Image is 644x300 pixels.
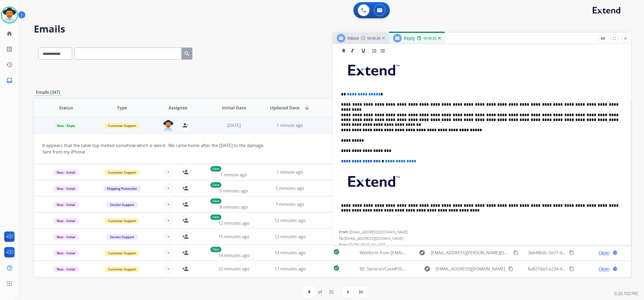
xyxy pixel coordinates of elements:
span: + [167,249,170,256]
span: New - Initial [53,250,78,256]
div: Sent from my iPhone [42,149,511,155]
mat-icon: list_alt [6,46,13,52]
span: Open [599,266,610,272]
span: Customer Support [105,123,140,128]
span: 00:00:28 [367,36,380,41]
mat-icon: remove_red_eye [601,36,605,41]
span: 3eb48b0c-5e77-46ed-a7b8-e7fa9fb180fe [528,250,608,256]
span: + [167,233,170,240]
button: + [163,215,174,226]
mat-icon: inbox [6,77,13,84]
span: Open [599,249,610,256]
span: + [167,185,170,191]
mat-icon: person_add [182,201,189,208]
mat-icon: person_add [182,217,189,224]
span: Customer Support [105,266,140,272]
img: agent-avatar [163,120,174,131]
mat-icon: language [613,266,617,271]
div: Bullet List [379,47,387,55]
span: 15 minutes ago [218,234,250,240]
span: Updated Date [270,105,299,111]
span: [EMAIL_ADDRESS][DOMAIN_NAME] [349,229,408,234]
span: Reply [404,35,415,41]
span: New - Reply [54,123,78,128]
mat-icon: person_add [182,249,189,256]
p: New [210,166,221,172]
mat-icon: check_circle [333,249,340,255]
span: 00:00:25 [423,36,436,41]
span: Service Support [107,202,137,208]
mat-icon: content_copy [569,266,574,271]
button: + [163,231,174,242]
span: Service Support [107,234,137,240]
span: + [167,266,170,272]
span: + [167,217,170,224]
span: [EMAIL_ADDRESS][DOMAIN_NAME] [436,266,505,272]
span: Assignee [169,105,187,111]
span: 17 minutes ago [275,266,306,272]
div: of [318,289,322,295]
span: New - Initial [53,170,78,175]
mat-icon: explore [419,249,425,256]
mat-icon: content_copy [508,266,513,271]
mat-icon: home [6,30,13,37]
mat-icon: content_copy [569,250,574,255]
mat-icon: last_page [357,289,364,295]
mat-icon: person_add [182,233,189,240]
span: 5 minutes ago [276,185,304,191]
span: 1 minute ago [277,169,303,175]
span: + [167,201,170,208]
span: New - Initial [53,186,78,191]
mat-icon: fullscreen [612,36,617,41]
div: To: [339,236,625,241]
mat-icon: history [6,62,13,68]
p: 0.20.1027RC [614,290,639,297]
mat-icon: person_remove [182,122,189,128]
span: [EMAIL_ADDRESS][PERSON_NAME][DOMAIN_NAME] [431,249,510,256]
span: 7 minutes ago [276,201,304,207]
span: + [167,169,170,175]
span: 5 minutes ago [219,188,248,194]
span: New - Initial [53,218,78,224]
span: 8 minutes ago [219,204,248,210]
span: Customer Support [105,250,140,256]
button: + [163,247,174,258]
div: 35 [325,287,338,297]
mat-icon: navigate_next [345,289,351,295]
p: New [210,215,221,220]
span: [DATE] 08:07 AM MDT [348,242,385,247]
mat-icon: person_add [182,169,189,175]
span: New - Initial [53,202,78,208]
p: New [210,198,221,204]
button: + [163,167,174,177]
span: Status [59,105,73,111]
div: Italic [348,47,356,55]
span: New - Initial [53,266,78,272]
span: Initial Date [222,105,246,111]
button: + [163,263,174,274]
span: New - Initial [53,234,78,240]
mat-icon: person_add [182,185,189,191]
p: New [210,182,221,188]
span: 22 minutes ago [218,266,250,272]
div: Date: [339,242,625,248]
mat-icon: person_add [182,266,189,272]
span: 8a827da3-a234-44b8-9d50-4fc5692bc171 [528,266,610,272]
span: 14 minutes ago [275,250,306,256]
p: New [210,247,221,252]
span: Shipping Protection [104,186,140,191]
h2: Emails [34,24,631,34]
span: Customer Support [105,218,140,224]
mat-icon: close [623,36,628,41]
span: Customer Support [105,170,140,175]
mat-icon: explore [424,266,430,272]
div: It appears that the table top melted somehow which is weird. We came home after the [DATE] to the... [42,142,511,155]
mat-icon: language [613,250,617,255]
p: Emails (347) [34,89,62,96]
span: RE: Service//Case#10617587 [ thread::R1veOPUzBf-2p03biLibHDk:: ] [360,266,494,272]
img: avatar [2,8,17,23]
mat-icon: check_circle [333,265,340,271]
span: Inbox [347,35,359,41]
div: Ordered List [370,47,378,55]
button: + [163,183,174,194]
